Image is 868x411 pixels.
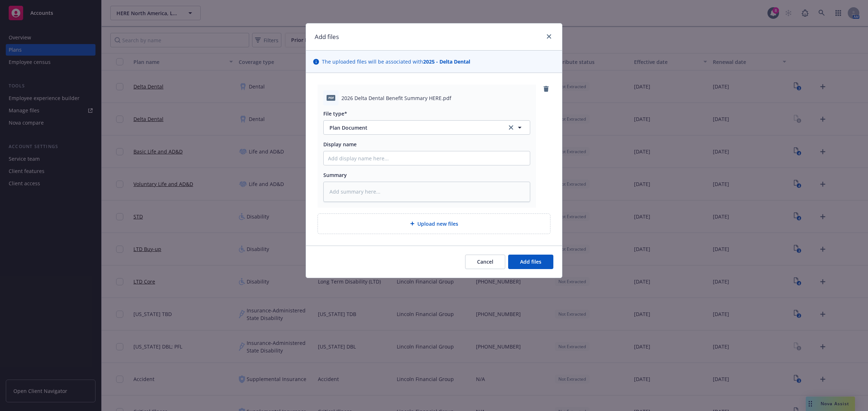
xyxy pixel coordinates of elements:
[318,213,550,234] div: Upload new files
[477,258,493,265] span: Cancel
[324,151,530,165] input: Add display name here...
[327,95,335,100] span: pdf
[323,110,347,117] span: File type*
[322,58,470,65] span: The uploaded files will be associated with
[323,172,347,178] span: Summary
[323,141,357,148] span: Display name
[508,255,553,269] button: Add files
[542,85,550,93] a: remove
[341,94,451,102] span: 2026 Delta Dental Benefit Summary HERE.pdf
[465,255,505,269] button: Cancel
[323,120,530,135] button: Plan Documentclear selection
[417,220,458,228] span: Upload new files
[315,32,339,42] h1: Add files
[507,123,515,132] a: clear selection
[545,32,553,41] a: close
[329,124,497,131] span: Plan Document
[423,58,470,65] strong: 2025 - Delta Dental
[520,258,541,265] span: Add files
